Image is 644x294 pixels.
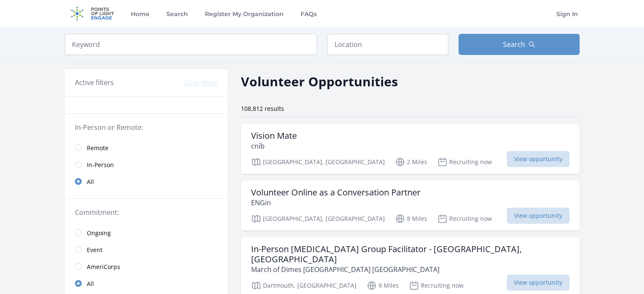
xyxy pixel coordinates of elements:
[65,156,227,173] a: In-Person
[185,79,217,87] button: Clear filters
[87,263,120,271] span: AmeriCorps
[65,275,227,292] a: All
[409,280,464,291] p: Recruiting now
[75,77,114,88] h3: Active filters
[251,141,297,151] p: cnib
[251,198,420,208] p: ENGin
[251,131,297,141] h3: Vision Mate
[503,39,525,49] span: Search
[437,214,492,224] p: Recruiting now
[241,181,580,231] a: Volunteer Online as a Conversation Partner ENGin [GEOGRAPHIC_DATA], [GEOGRAPHIC_DATA] 8 Miles Rec...
[65,241,227,258] a: Event
[507,275,569,291] span: View opportunity
[251,187,420,198] h3: Volunteer Online as a Conversation Partner
[87,229,111,237] span: Ongoing
[251,264,569,275] p: March of Dimes [GEOGRAPHIC_DATA] [GEOGRAPHIC_DATA]
[251,280,357,291] p: Dartmouth, [GEOGRAPHIC_DATA]
[367,280,399,291] p: 9 Miles
[87,280,94,288] span: All
[87,144,108,152] span: Remote
[251,214,385,224] p: [GEOGRAPHIC_DATA], [GEOGRAPHIC_DATA]
[87,161,114,169] span: In-Person
[251,244,569,264] h3: In-Person [MEDICAL_DATA] Group Facilitator - [GEOGRAPHIC_DATA], [GEOGRAPHIC_DATA]
[65,173,227,190] a: All
[395,157,427,167] p: 2 Miles
[507,208,569,224] span: View opportunity
[459,34,580,55] button: Search
[65,258,227,275] a: AmeriCorps
[241,124,580,174] a: Vision Mate cnib [GEOGRAPHIC_DATA], [GEOGRAPHIC_DATA] 2 Miles Recruiting now View opportunity
[75,207,217,217] legend: Commitment:
[75,122,217,132] legend: In-Person or Remote:
[395,214,427,224] p: 8 Miles
[241,72,398,91] h2: Volunteer Opportunities
[65,139,227,156] a: Remote
[87,178,94,186] span: All
[87,246,102,254] span: Event
[327,34,448,55] input: Location
[65,224,227,241] a: Ongoing
[251,157,385,167] p: [GEOGRAPHIC_DATA], [GEOGRAPHIC_DATA]
[241,104,284,113] span: 108,812 results
[65,34,317,55] input: Keyword
[507,151,569,167] span: View opportunity
[437,157,492,167] p: Recruiting now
